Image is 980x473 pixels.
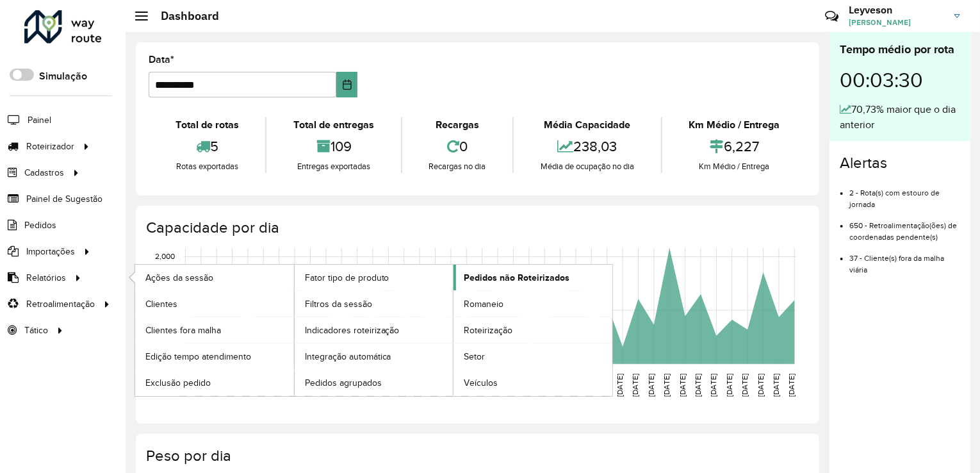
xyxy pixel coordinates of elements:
[507,374,515,397] text: [DATE]
[350,374,359,397] text: [DATE]
[28,113,51,127] span: Painel
[145,376,211,390] span: Exclusão pedido
[148,9,219,23] h2: Dashboard
[145,324,221,337] span: Clientes fora malha
[295,344,453,369] a: Integração automática
[849,243,960,276] li: 37 - Cliente(s) fora da malha viária
[740,374,749,397] text: [DATE]
[537,374,546,397] text: [DATE]
[616,374,624,397] text: [DATE]
[145,350,251,363] span: Edição tempo atendimento
[849,17,945,28] span: [PERSON_NAME]
[647,374,655,397] text: [DATE]
[135,370,294,395] a: Exclusão pedido
[135,265,294,290] a: Ações da sessão
[209,374,218,397] text: [DATE]
[464,297,503,311] span: Romaneio
[145,297,177,311] span: Clientes
[464,350,485,363] span: Setor
[366,374,374,397] text: [DATE]
[241,374,249,397] text: [DATE]
[152,117,262,133] div: Total de rotas
[225,374,234,397] text: [DATE]
[710,374,718,397] text: [DATE]
[295,370,453,395] a: Pedidos agrupados
[305,297,372,311] span: Filtros da sessão
[453,370,612,395] a: Veículos
[849,210,960,243] li: 650 - Retroalimentação(ões) de coordenadas pendente(s)
[26,192,102,206] span: Painel de Sugestão
[336,72,358,97] button: Choose Date
[39,69,87,84] label: Simulação
[194,374,202,397] text: [DATE]
[553,374,562,397] text: [DATE]
[849,178,960,210] li: 2 - Rota(s) com estouro de jornada
[694,374,702,397] text: [DATE]
[517,133,657,160] div: 238,03
[517,160,657,173] div: Média de ocupação no dia
[405,133,509,160] div: 0
[270,160,397,173] div: Entregas exportadas
[429,374,437,397] text: [DATE]
[135,317,294,343] a: Clientes fora malha
[464,324,512,337] span: Roteirização
[146,219,806,237] h4: Capacidade por dia
[840,102,960,133] div: 70,73% maior que o dia anterior
[149,52,174,67] label: Data
[412,374,421,397] text: [DATE]
[818,3,845,30] a: Contato Rápido
[397,374,405,397] text: [DATE]
[26,297,95,311] span: Retroalimentação
[840,58,960,102] div: 00:03:30
[270,133,397,160] div: 109
[152,133,262,160] div: 5
[464,376,498,390] span: Veículos
[24,166,64,179] span: Cadastros
[26,140,74,153] span: Roteirizador
[840,41,960,58] div: Tempo médio por rota
[772,374,780,397] text: [DATE]
[155,253,175,261] text: 2,000
[24,324,48,337] span: Tático
[272,374,281,397] text: [DATE]
[662,374,671,397] text: [DATE]
[135,344,294,369] a: Edição tempo atendimento
[135,291,294,317] a: Clientes
[295,265,453,290] a: Fator tipo de produto
[305,324,400,337] span: Indicadores roteirização
[453,344,612,369] a: Setor
[632,374,640,397] text: [DATE]
[678,374,687,397] text: [DATE]
[334,374,343,397] text: [DATE]
[319,374,327,397] text: [DATE]
[666,117,803,133] div: Km Médio / Entrega
[270,117,397,133] div: Total de entregas
[405,117,509,133] div: Recargas
[459,374,468,397] text: [DATE]
[381,374,389,397] text: [DATE]
[26,271,66,285] span: Relatórios
[256,374,265,397] text: [DATE]
[517,117,657,133] div: Média Capacidade
[453,291,612,317] a: Romaneio
[666,133,803,160] div: 6,227
[849,4,945,16] h3: Leyveson
[475,374,484,397] text: [DATE]
[295,291,453,317] a: Filtros da sessão
[585,374,593,397] text: [DATE]
[305,376,382,390] span: Pedidos agrupados
[522,374,530,397] text: [DATE]
[840,154,960,172] h4: Alertas
[453,265,612,290] a: Pedidos não Roteirizados
[725,374,733,397] text: [DATE]
[444,374,452,397] text: [DATE]
[305,350,391,363] span: Integração automática
[405,160,509,173] div: Recargas no dia
[304,374,312,397] text: [DATE]
[145,271,213,285] span: Ações da sessão
[152,160,262,173] div: Rotas exportadas
[146,447,806,465] h4: Peso por dia
[453,317,612,343] a: Roteirização
[26,245,75,258] span: Importações
[178,374,186,397] text: [DATE]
